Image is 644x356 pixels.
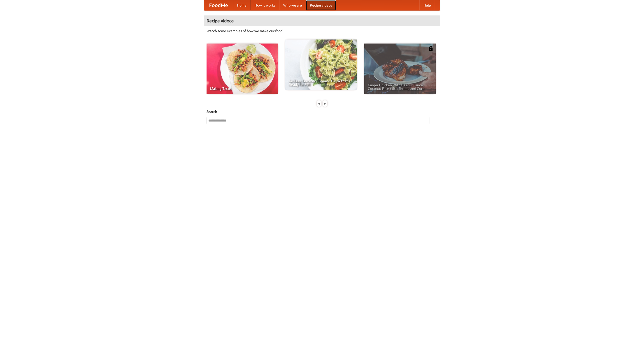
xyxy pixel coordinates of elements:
div: « [317,100,321,107]
a: Who we are [279,0,306,10]
p: Watch some examples of how we make our food! [207,28,437,33]
a: An Easy, Summery Tomato Pasta That's Ready for Fall [285,39,357,90]
div: » [323,100,327,107]
a: Home [233,0,251,10]
h5: Search [207,109,437,114]
h4: Recipe videos [204,16,440,26]
img: 483408.png [428,46,433,51]
a: FoodMe [204,0,233,10]
span: An Easy, Summery Tomato Pasta That's Ready for Fall [289,79,353,86]
span: Making Tacos [210,87,274,90]
a: Help [419,0,435,10]
a: How it works [251,0,279,10]
a: Recipe videos [306,0,336,10]
a: Making Tacos [207,44,278,94]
